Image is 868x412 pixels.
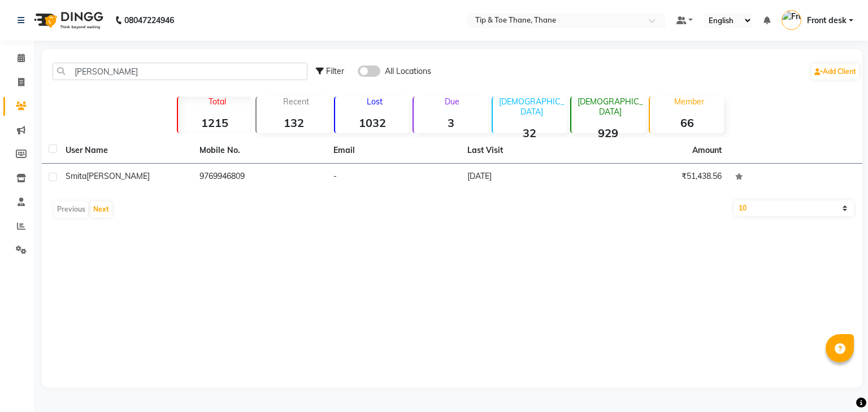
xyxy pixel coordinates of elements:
strong: 66 [650,116,724,130]
strong: 132 [257,116,331,130]
a: Add Client [811,64,859,80]
td: 9769946809 [193,164,327,191]
p: Recent [261,97,331,107]
span: All Locations [385,65,431,77]
th: Last Visit [461,138,594,164]
p: Member [654,97,724,107]
strong: 32 [493,126,567,140]
span: Smita [66,171,86,181]
span: [PERSON_NAME] [86,171,150,181]
iframe: chat widget [821,367,857,401]
b: 08047224946 [124,5,174,36]
button: Next [90,201,112,217]
span: Front desk [807,15,847,27]
strong: 1032 [335,116,409,130]
p: [DEMOGRAPHIC_DATA] [497,97,567,117]
th: User Name [59,138,193,164]
th: Email [327,138,461,164]
p: [DEMOGRAPHIC_DATA] [576,97,645,117]
strong: 1215 [178,116,252,130]
th: Amount [685,138,728,163]
td: [DATE] [461,164,594,191]
span: Filter [326,66,344,76]
p: Lost [340,97,409,107]
img: logo [29,5,106,36]
td: ₹51,438.56 [594,164,728,191]
input: Search by Name/Mobile/Email/Code [53,63,307,80]
strong: 929 [571,126,645,140]
th: Mobile No. [193,138,327,164]
strong: 3 [414,116,488,130]
img: Front desk [782,10,801,30]
p: Due [416,97,488,107]
p: Total [183,97,252,107]
td: - [327,164,461,191]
